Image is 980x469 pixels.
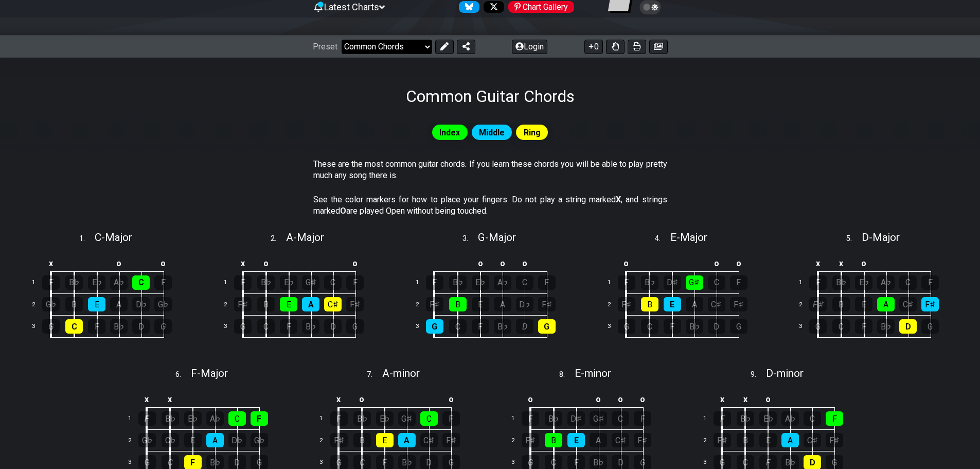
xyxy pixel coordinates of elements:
span: Ring [524,125,541,140]
a: Follow #fretflip at X [479,1,504,13]
div: D♯ [567,411,585,426]
div: F [88,319,105,334]
div: B [353,433,371,447]
div: F [330,411,348,426]
span: 5 . [846,233,862,245]
div: E [376,433,394,447]
div: A♭ [877,275,895,290]
td: o [615,255,638,272]
td: o [469,255,492,272]
td: 2 [601,293,626,316]
div: C♯ [324,297,342,311]
div: E♭ [376,411,394,426]
div: B♭ [449,275,467,290]
td: o [587,391,610,408]
div: C♯ [708,297,725,311]
div: F [664,319,681,334]
td: o [757,391,779,408]
td: 2 [218,293,242,316]
td: 1 [793,272,818,294]
button: Edit Preset [435,40,454,54]
div: F [855,319,872,334]
span: E - Major [670,231,707,244]
td: o [108,255,130,272]
td: 1 [218,272,242,294]
div: D [708,319,725,334]
td: x [39,255,63,272]
div: G♯ [398,411,416,426]
div: C♯ [899,297,917,311]
button: Share Preset [457,40,475,54]
div: E♭ [184,411,202,426]
div: F♯ [618,297,635,311]
div: F [921,275,939,290]
div: F♯ [330,433,348,447]
span: D - minor [766,367,804,379]
td: 2 [26,293,51,316]
span: Latest Charts [324,2,379,12]
div: F♯ [714,433,731,447]
div: D [899,319,917,334]
div: D♭ [228,433,246,447]
div: F♯ [346,297,364,311]
div: F♯ [809,297,827,311]
td: o [519,391,542,408]
div: G [42,319,60,334]
div: A [781,433,799,447]
div: B [545,433,562,447]
div: F♯ [826,433,843,447]
td: o [705,255,727,272]
div: A♭ [206,411,224,426]
span: 1 . [79,233,95,245]
div: C [324,275,342,290]
td: o [152,255,174,272]
td: o [852,255,875,272]
p: See the color markers for how to place your fingers. Do not play a string marked , and strings ma... [313,194,667,217]
td: 2 [505,429,530,451]
span: 6 . [175,369,191,380]
td: o [255,255,278,272]
button: Print [628,40,646,54]
td: x [231,255,255,272]
div: D [132,319,150,334]
span: 3 . [462,233,478,245]
span: F - Major [191,367,228,379]
div: E♭ [759,411,777,426]
div: F [234,275,252,290]
div: F [426,275,443,290]
div: C [257,319,275,334]
td: 3 [409,316,434,338]
td: o [344,255,366,272]
div: G♭ [154,297,172,311]
div: G♯ [686,275,703,290]
td: x [734,391,757,408]
div: G♭ [251,433,268,447]
div: C [228,411,246,426]
div: F♯ [730,297,747,311]
div: F♯ [921,297,939,311]
div: F [826,411,843,426]
div: B [449,297,467,311]
div: B♭ [686,319,703,334]
div: A [590,433,607,447]
div: E [88,297,105,311]
div: E [280,297,297,311]
span: 4 . [655,233,670,245]
div: B [641,297,658,311]
td: o [610,391,632,408]
div: A [302,297,319,311]
span: Preset [313,42,337,51]
div: G♭ [42,297,60,311]
div: E [472,297,489,311]
div: A♭ [110,275,128,290]
div: E [759,433,777,447]
div: F [618,275,635,290]
div: F [809,275,827,290]
div: C [449,319,467,334]
span: A - Major [286,231,324,244]
div: B♭ [257,275,275,290]
td: x [327,391,351,408]
span: Toggle light / dark theme [645,3,656,12]
div: F [472,319,489,334]
td: o [350,391,373,408]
